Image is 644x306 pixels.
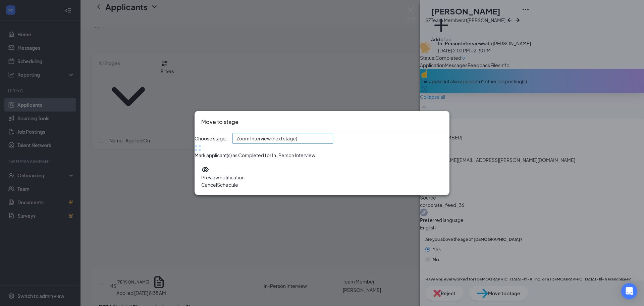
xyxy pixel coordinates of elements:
[201,118,238,126] h3: Move to stage
[217,181,238,188] button: Schedule
[195,135,227,142] span: Choose stage:
[621,283,637,299] div: Open Intercom Messenger
[195,151,449,159] p: Mark applicant(s) as Completed for In-Person Interview
[201,166,209,174] svg: Eye
[236,133,297,143] span: Zoom Interview (next stage)
[201,166,245,181] button: EyePreview notification
[201,181,217,188] button: Cancel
